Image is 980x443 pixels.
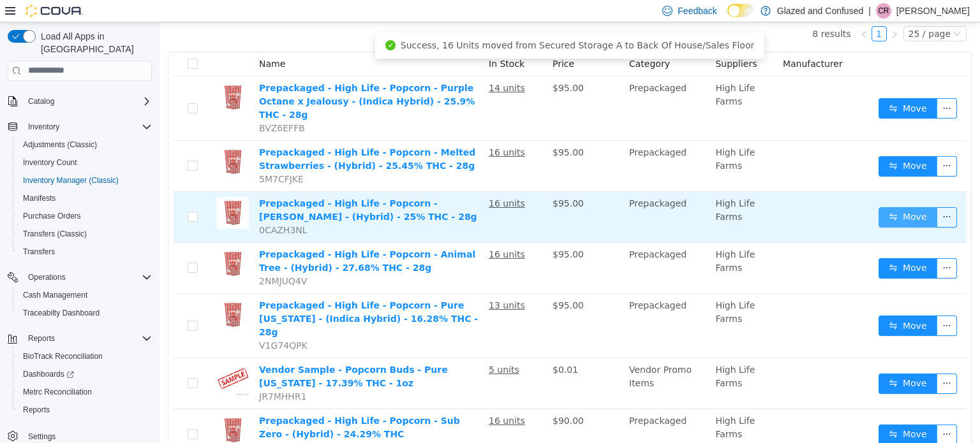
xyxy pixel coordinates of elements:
button: Reports [3,330,157,347]
span: $90.00 [393,393,424,403]
li: 8 results [653,4,691,19]
button: Manifests [13,189,157,207]
span: RCWNURPU [100,420,152,430]
td: Prepackaged [464,272,551,336]
i: icon: check-circle [226,18,236,28]
span: Catalog [28,96,54,106]
span: Reports [28,333,55,344]
input: Dark Mode [727,4,754,17]
a: Prepackaged - High Life - Popcorn - Pure [US_STATE] - (Indica Hybrid) - 16.28% THC - 28g [100,278,318,315]
a: Vendor Sample - Popcorn Buds - Pure [US_STATE] - 17.39% THC - 1oz [100,342,288,366]
span: Reports [23,405,50,415]
button: Purchase Orders [13,207,157,225]
span: Transfers [18,244,152,259]
span: Adjustments (Classic) [23,140,97,150]
button: icon: ellipsis [777,134,798,154]
span: $95.00 [393,176,424,186]
a: Reports [18,402,55,418]
img: Prepackaged - High Life - Popcorn - Animal Tree - (Hybrid) - 27.68% THC - 28g hero shot [57,226,89,258]
button: icon: swapMove [719,134,778,154]
span: Operations [23,270,152,285]
span: In Stock [329,36,365,47]
span: High Life Farms [556,61,595,84]
a: Prepackaged - High Life - Popcorn - Sub Zero - (Hybrid) - 24.29% THC [100,393,301,417]
span: High Life Farms [556,393,595,417]
button: icon: ellipsis [777,293,798,314]
span: Category [470,36,510,47]
a: Traceabilty Dashboard [18,305,105,321]
button: Adjustments (Classic) [13,136,157,154]
p: Glazed and Confused [777,3,863,18]
button: Traceabilty Dashboard [13,304,157,322]
span: $95.00 [393,227,424,237]
span: High Life Farms [556,176,595,200]
a: Prepackaged - High Life - Popcorn - Purple Octane x Jealousy - (Indica Hybrid) - 25.9% THC - 28g [100,61,315,98]
span: Inventory Manager (Classic) [18,173,152,188]
a: Inventory Manager (Classic) [18,173,124,188]
a: Transfers (Classic) [18,226,92,242]
i: icon: down [794,8,801,17]
button: icon: swapMove [719,185,778,205]
span: Manifests [23,193,56,203]
span: Catalog [23,94,152,109]
span: Cash Management [18,287,152,303]
button: Reports [23,331,60,346]
td: Prepackaged [464,221,551,272]
button: Inventory Count [13,154,157,171]
span: BVZ6EFFB [100,101,145,111]
span: Purchase Orders [23,211,81,221]
span: Manifests [18,191,152,206]
td: Prepackaged [464,119,551,170]
button: icon: ellipsis [777,351,798,372]
button: icon: ellipsis [777,236,798,256]
u: 5 units [329,342,360,352]
a: Prepackaged - High Life - Popcorn - Animal Tree - (Hybrid) - 27.68% THC - 28g [100,227,316,251]
button: Catalog [23,94,59,109]
a: Prepackaged - High Life - Popcorn - [PERSON_NAME] - (Hybrid) - 25% THC - 28g [100,176,318,200]
button: Operations [23,270,71,285]
i: icon: left [701,8,708,16]
a: Purchase Orders [18,208,86,224]
span: BioTrack Reconciliation [18,349,152,364]
button: icon: swapMove [719,402,778,423]
span: Success, 16 Units moved from Secured Storage A to Back Of House/Sales Floor [241,18,595,28]
a: Inventory Count [18,155,82,170]
img: Vendor Sample - Popcorn Buds - Pure Michigan - 17.39% THC - 1oz hero shot [57,341,89,373]
a: Cash Management [18,287,93,303]
a: Dashboards [18,367,79,382]
button: icon: swapMove [719,236,778,256]
span: Dashboards [18,367,152,382]
a: Prepackaged - High Life - Popcorn - Melted Strawberries - (Hybrid) - 25.45% THC - 28g [100,125,316,149]
a: Transfers [18,244,60,259]
span: Inventory Count [23,157,77,168]
span: Operations [28,272,66,282]
div: Cody Rosenthal [876,3,891,18]
img: Prepackaged - High Life - Popcorn - Melted Strawberries - (Hybrid) - 25.45% THC - 28g hero shot [57,124,89,156]
span: $95.00 [393,61,424,71]
span: Inventory [23,119,152,134]
span: Traceabilty Dashboard [23,308,100,318]
span: 0CAZH3NL [100,203,148,213]
span: High Life Farms [556,278,595,301]
button: icon: ellipsis [777,185,798,205]
span: Manufacturer [623,36,683,47]
button: Catalog [3,92,157,110]
span: $95.00 [393,125,424,135]
span: Transfers [23,247,55,257]
a: Manifests [18,191,61,206]
span: Inventory Manager (Classic) [23,175,119,185]
span: BioTrack Reconciliation [23,351,103,361]
span: Settings [28,432,56,442]
span: Name [100,36,126,47]
td: Prepackaged [464,54,551,119]
span: 5M7CFJKE [100,152,144,162]
span: Dark Mode [727,17,728,18]
span: High Life Farms [556,125,595,149]
span: $0.01 [393,342,419,352]
span: High Life Farms [556,227,595,251]
span: Transfers (Classic) [18,226,152,242]
u: 13 units [329,278,366,288]
button: Inventory Manager (Classic) [13,171,157,189]
span: Reports [23,331,152,346]
a: 1 [713,4,727,18]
